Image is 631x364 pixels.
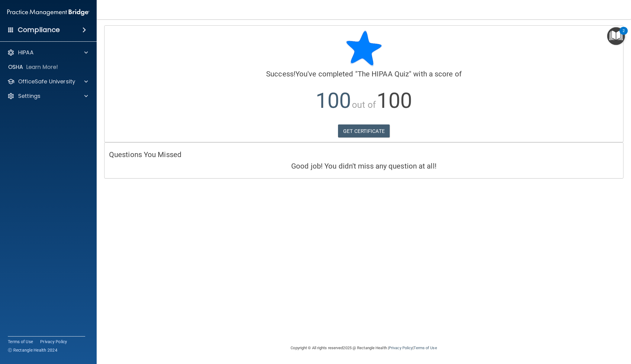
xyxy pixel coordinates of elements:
a: Privacy Policy [40,339,67,345]
a: HIPAA [7,49,88,56]
iframe: Drift Widget Chat Controller [601,322,624,345]
span: The HIPAA Quiz [358,70,409,78]
p: HIPAA [18,49,34,56]
p: OSHA [8,63,23,71]
span: 100 [316,88,351,113]
img: PMB logo [7,6,89,18]
div: Copyright © All rights reserved 2025 @ Rectangle Health | | [254,338,474,358]
div: 2 [623,31,625,39]
p: Learn More! [26,63,58,71]
p: Settings [18,92,40,100]
h4: Compliance [18,26,60,34]
a: Privacy Policy [389,346,413,350]
h4: Questions You Missed [109,151,619,159]
span: out of [352,99,376,110]
a: Terms of Use [8,339,33,345]
span: Success! [266,70,295,78]
h4: Good job! You didn't miss any question at all! [109,162,619,170]
h4: You've completed " " with a score of [109,70,619,78]
a: GET CERTIFICATE [338,124,390,138]
a: OfficeSafe University [7,78,88,85]
button: Open Resource Center, 2 new notifications [607,27,625,45]
img: blue-star-rounded.9d042014.png [346,30,382,66]
a: Settings [7,92,88,100]
span: 100 [377,88,412,113]
p: OfficeSafe University [18,78,75,85]
a: Terms of Use [414,346,437,350]
span: Ⓒ Rectangle Health 2024 [8,347,57,353]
